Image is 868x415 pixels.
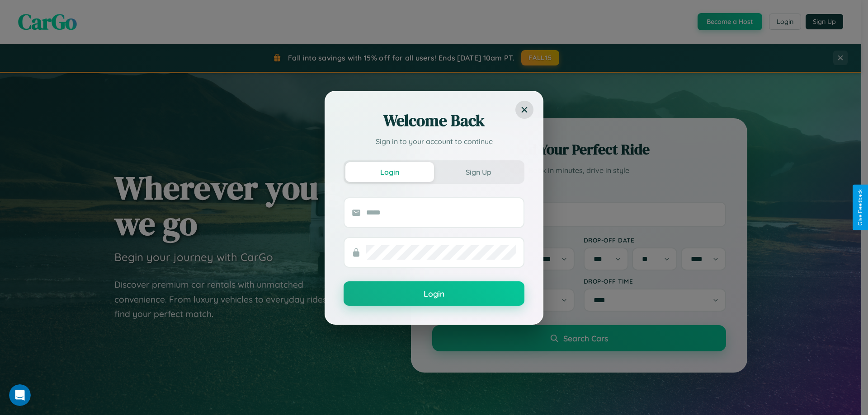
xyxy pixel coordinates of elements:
[434,162,523,182] button: Sign Up
[344,281,524,306] button: Login
[344,136,524,147] p: Sign in to your account to continue
[857,189,863,226] div: Give Feedback
[9,384,31,406] iframe: Intercom live chat
[344,110,524,131] h2: Welcome Back
[345,162,434,182] button: Login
